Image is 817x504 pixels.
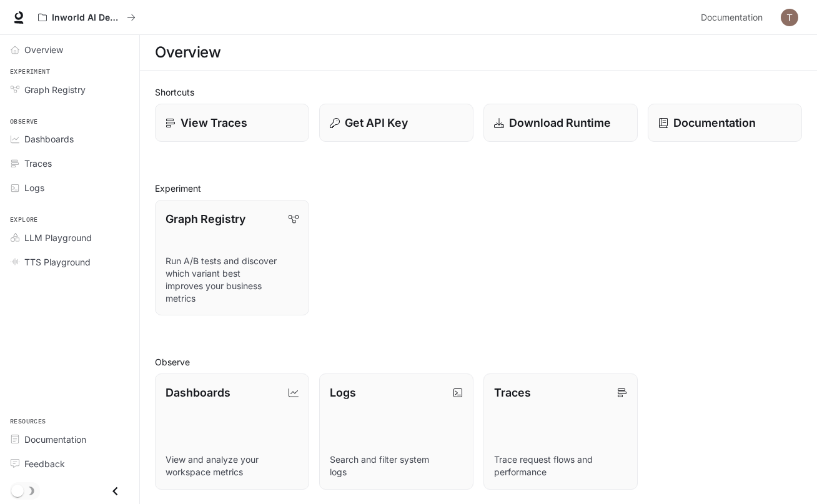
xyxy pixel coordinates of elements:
a: TracesTrace request flows and performance [483,373,638,489]
a: Download Runtime [483,104,638,142]
h2: Experiment [155,182,802,195]
a: Feedback [5,453,134,475]
a: Traces [5,152,134,174]
p: View and analyze your workspace metrics [166,453,299,478]
h2: Observe [155,355,802,368]
a: LogsSearch and filter system logs [319,373,473,489]
p: Trace request flows and performance [494,453,627,478]
p: Run A/B tests and discover which variant best improves your business metrics [166,255,299,305]
img: User avatar [781,9,798,26]
h2: Shortcuts [155,86,802,99]
p: Download Runtime [509,114,611,131]
span: LLM Playground [24,231,92,244]
p: Get API Key [345,114,408,131]
span: Feedback [24,457,65,470]
a: Dashboards [5,128,134,150]
span: Logs [24,181,44,194]
span: Traces [24,157,52,170]
p: Traces [494,384,531,401]
button: All workspaces [32,5,141,30]
a: Logs [5,177,134,199]
p: Dashboards [166,384,230,401]
span: Documentation [701,10,763,26]
a: Overview [5,39,134,61]
a: Graph RegistryRun A/B tests and discover which variant best improves your business metrics [155,200,309,315]
span: Dashboards [24,132,74,146]
span: Overview [24,43,63,56]
a: LLM Playground [5,227,134,249]
span: TTS Playground [24,255,91,269]
button: Close drawer [101,478,129,504]
a: DashboardsView and analyze your workspace metrics [155,373,309,489]
p: View Traces [181,114,247,131]
a: Graph Registry [5,79,134,101]
span: Dark mode toggle [11,483,24,497]
button: Get API Key [319,104,473,142]
p: Search and filter system logs [330,453,463,478]
p: Logs [330,384,356,401]
button: User avatar [777,5,802,30]
span: Documentation [24,433,86,446]
span: Graph Registry [24,83,86,96]
a: Documentation [696,5,772,30]
a: TTS Playground [5,251,134,273]
p: Documentation [673,114,756,131]
p: Graph Registry [166,210,245,227]
p: Inworld AI Demos [52,12,122,23]
a: Documentation [5,428,134,450]
a: View Traces [155,104,309,142]
a: Documentation [648,104,802,142]
h1: Overview [155,40,220,65]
